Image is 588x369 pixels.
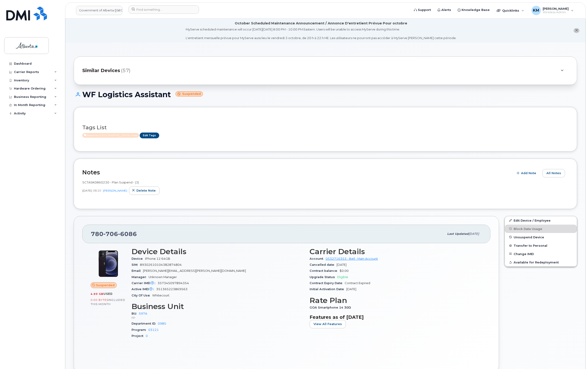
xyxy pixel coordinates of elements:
[346,287,356,291] span: [DATE]
[132,257,145,260] span: Device
[103,230,118,237] span: 706
[514,169,540,177] button: Add Note
[145,257,170,260] span: iPhone 12 64GB
[132,275,149,279] span: Manager
[91,230,137,237] span: 780
[132,287,156,291] span: Active IMEI
[91,298,108,302] span: 0.00 Bytes
[82,189,92,193] span: [DATE]
[447,232,469,236] span: Last updated
[132,328,148,332] span: Program
[118,230,137,237] span: 6086
[310,320,346,328] button: View All Features
[74,90,577,99] h1: WF Logistics Assistant
[235,21,407,26] div: October Scheduled Maintenance Announcement / Annonce D'entretient Prévue Pour octobre
[546,171,561,175] span: All Notes
[140,263,182,266] span: 89302610104382874804
[156,287,188,291] span: 351365223869563
[149,275,177,279] span: Unknown Manager
[143,269,246,273] span: [PERSON_NAME][EMAIL_ADDRESS][PERSON_NAME][DOMAIN_NAME]
[132,294,152,297] span: City Of Use
[505,250,577,258] button: Change IMEI
[310,275,337,279] span: Upgrade Status
[146,334,148,338] a: 0
[310,306,353,309] span: GOA Smartphone 14 30D
[121,67,130,74] span: (57)
[94,250,122,278] img: iPhone_12.jpg
[337,275,348,279] span: Eligible
[132,263,140,266] span: SIM
[337,263,347,266] span: [DATE]
[314,322,342,326] span: View All Features
[82,133,139,138] span: Active
[310,257,326,260] span: Account
[158,281,189,285] span: 357345097894354
[505,225,577,233] button: Block Data Usage
[310,281,345,285] span: Contract Expiry Date
[148,328,159,332] a: 03121
[310,287,346,291] span: Initial Activation Date
[158,322,166,325] a: 0985
[139,312,147,315] a: 597A
[132,302,304,311] h3: Business Unit
[310,314,482,320] h3: Features as of [DATE]
[340,269,349,273] span: $0.00
[152,294,169,297] span: Whitecourt
[132,247,304,256] h3: Device Details
[132,334,146,338] span: Project
[82,67,120,74] span: Similar Devices
[140,133,159,138] a: Edit Tags
[326,257,378,260] a: 0532716353 - Bell - Main Account
[310,296,482,305] h3: Rate Plan
[132,269,143,273] span: Email
[175,91,203,97] small: Suspended
[132,316,304,320] p: FP
[345,281,370,285] span: Contract Expired
[82,180,139,184] span: SCTASK0860230 - Plan Suspend - (3)
[82,125,568,130] h3: Tags List
[505,241,577,250] button: Transfer to Personal
[514,261,559,264] span: Available for Redeployment
[91,298,125,306] span: included this month
[82,169,511,176] h2: Notes
[96,283,115,287] span: Suspended
[132,281,158,285] span: Carrier IMEI
[103,292,113,296] span: used
[91,292,103,296] span: 4.93 GB
[310,269,340,273] span: Contract balance
[310,247,482,256] h3: Carrier Details
[310,263,337,266] span: Cancelled date
[542,169,565,177] button: All Notes
[129,186,160,195] button: Delete note
[521,171,536,175] span: Add Note
[132,312,139,315] span: BU
[505,233,577,241] button: Unsuspend Device
[136,188,156,193] span: Delete note
[186,27,456,40] div: MyServe scheduled maintenance will occur [DATE][DATE] 8:00 PM - 10:00 PM Eastern. Users will be u...
[514,235,544,239] span: Unsuspend Device
[93,189,101,193] span: 08:20
[505,258,577,266] button: Available for Redeployment
[505,216,577,225] a: Edit Device / Employee
[574,28,579,33] button: close notification
[469,232,479,236] span: [DATE]
[132,322,158,325] span: Department ID
[103,189,127,192] a: [PERSON_NAME]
